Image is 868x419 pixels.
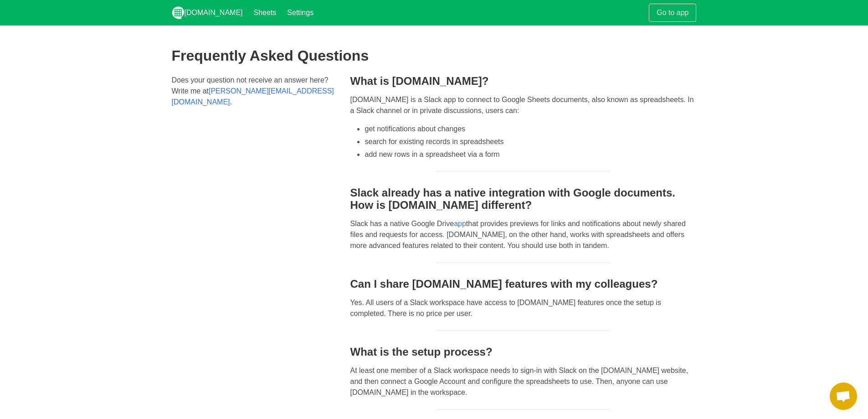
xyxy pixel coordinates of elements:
[350,365,696,398] p: At least one member of a Slack workspace needs to sign-in with Slack on the [DOMAIN_NAME] website...
[350,75,696,87] h3: What is [DOMAIN_NAME]?
[350,186,696,211] h3: Slack already has a native integration with Google documents. How is [DOMAIN_NAME] different?
[454,220,466,228] a: app
[350,94,696,116] p: [DOMAIN_NAME] is a Slack app to connect to Google Sheets documents, also known as spreadsheets. I...
[350,218,696,251] p: Slack has a native Google Drive that provides previews for links and notifications about newly sh...
[365,136,696,147] li: search for existing records in spreadsheets
[350,297,696,319] p: Yes. All users of a Slack workspace have access to [DOMAIN_NAME] features once the setup is compl...
[365,149,696,160] li: add new rows in a spreadsheet via a form
[350,278,696,290] h3: Can I share [DOMAIN_NAME] features with my colleagues?
[172,87,334,106] a: [PERSON_NAME][EMAIL_ADDRESS][DOMAIN_NAME]
[649,4,696,22] a: Go to app
[172,47,697,64] h1: Frequently Asked Questions
[172,6,185,19] img: logo_v2_white.png
[830,383,857,410] div: Open chat
[350,346,696,358] h3: What is the setup process?
[172,75,339,108] p: Does your question not receive an answer here? Write me at .
[365,124,696,134] li: get notifications about changes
